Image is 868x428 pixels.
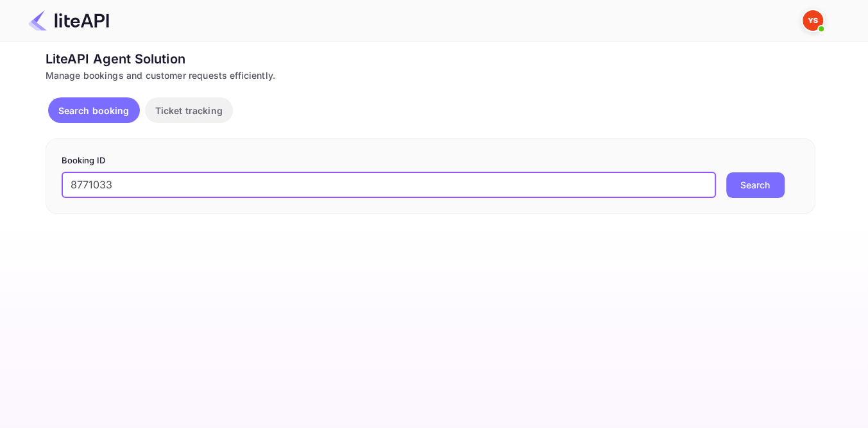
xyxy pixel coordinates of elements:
img: LiteAPI Logo [28,10,109,31]
p: Ticket tracking [155,104,223,117]
img: Yandex Support [803,10,823,31]
input: Enter Booking ID (e.g., 63782194) [62,172,716,198]
p: Booking ID [62,154,799,167]
p: Search booking [58,104,130,117]
div: Manage bookings and customer requests efficiently. [46,69,815,82]
button: Search [726,172,785,198]
div: LiteAPI Agent Solution [46,49,815,69]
